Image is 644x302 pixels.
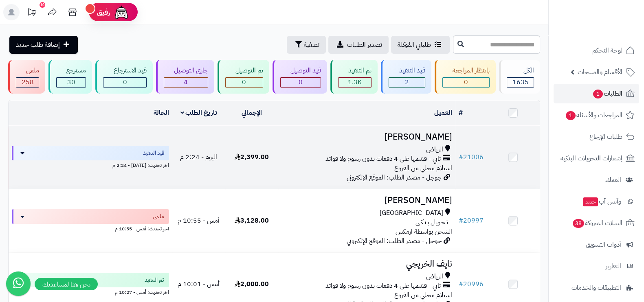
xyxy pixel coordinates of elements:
span: السلات المتروكة [572,217,622,229]
span: 1635 [512,77,528,87]
a: تصدير الطلبات [328,36,389,54]
div: اخر تحديث: [DATE] - 2:24 م [12,160,169,169]
div: جاري التوصيل [164,66,208,75]
span: جديد [583,197,598,206]
div: قيد التوصيل [280,66,321,75]
a: #21006 [459,152,484,162]
span: 2,000.00 [235,279,269,289]
h3: نايف الخريجي [281,259,452,269]
span: 3,128.00 [235,216,269,225]
span: طلباتي المُوكلة [398,40,431,50]
span: 1 [593,90,603,98]
a: إضافة طلب جديد [9,36,78,54]
div: قيد الاسترجاع [103,66,146,75]
a: # [459,108,463,118]
span: تابي - قسّمها على 4 دفعات بدون رسوم ولا فوائد [325,154,441,164]
span: # [459,152,463,162]
a: العملاء [554,170,639,190]
span: 0 [242,77,246,87]
span: 1 [566,111,576,120]
div: 30 [57,78,86,87]
div: الكل [507,66,534,75]
a: التقارير [554,256,639,276]
span: أمس - 10:55 م [178,216,220,225]
span: قيد التنفيذ [143,149,164,157]
a: قيد الاسترجاع 0 [94,60,154,94]
span: الطلبات [592,88,622,99]
span: العملاء [605,174,621,186]
a: قيد التوصيل 0 [271,60,329,94]
span: 30 [67,77,75,87]
span: الأقسام والمنتجات [578,66,622,78]
a: تاريخ الطلب [180,108,218,118]
a: العميل [434,108,452,118]
span: 0 [123,77,127,87]
a: ملغي 258 [7,60,47,94]
a: الحالة [154,108,169,118]
span: أدوات التسويق [586,239,621,250]
div: مسترجع [56,66,86,75]
span: تصفية [304,40,319,50]
span: وآتس آب [582,196,621,207]
div: 258 [16,78,39,87]
span: تم التنفيذ [145,276,164,284]
span: المراجعات والأسئلة [565,109,622,121]
div: اخر تحديث: أمس - 10:27 م [12,287,169,296]
div: ملغي [16,66,39,75]
img: logo-2.png [589,23,636,40]
span: 2 [405,77,409,87]
a: التطبيقات والخدمات [554,278,639,298]
span: تصدير الطلبات [347,40,382,50]
a: أدوات التسويق [554,235,639,254]
span: 1.3K [348,77,362,87]
span: الرياض [426,145,443,154]
span: التطبيقات والخدمات [571,282,621,293]
div: 0 [281,78,321,87]
span: 0 [464,77,468,87]
div: 0 [443,78,489,87]
div: 4 [164,78,208,87]
a: #20996 [459,279,484,289]
span: اليوم - 2:24 م [180,152,217,162]
a: الإجمالي [242,108,262,118]
span: أمس - 10:01 م [178,279,220,289]
div: 2 [389,78,424,87]
span: التقارير [606,260,621,272]
h3: [PERSON_NAME] [281,132,452,142]
span: جوجل - مصدر الطلب: الموقع الإلكتروني [347,173,442,182]
span: تـحـويـل بـنـكـي [415,218,448,227]
span: ملغي [153,212,164,221]
div: قيد التنفيذ [389,66,425,75]
span: إضافة طلب جديد [16,40,60,50]
span: استلام محلي من الفروع [394,290,452,300]
h3: [PERSON_NAME] [281,196,452,205]
span: الشحن بواسطة ارمكس [396,227,452,236]
span: طلبات الإرجاع [589,131,622,142]
a: الكل1635 [497,60,542,94]
span: إشعارات التحويلات البنكية [560,153,622,164]
div: 0 [103,78,146,87]
a: تم التوصيل 0 [216,60,271,94]
a: السلات المتروكة38 [554,213,639,233]
span: تابي - قسّمها على 4 دفعات بدون رسوم ولا فوائد [325,281,441,291]
span: لوحة التحكم [592,45,622,56]
button: تصفية [287,36,326,54]
span: رفيق [97,7,110,17]
span: 258 [22,77,34,87]
div: 0 [226,78,263,87]
a: جاري التوصيل 4 [154,60,216,94]
span: # [459,216,463,225]
span: استلام محلي من الفروع [394,163,452,173]
a: تم التنفيذ 1.3K [329,60,379,94]
span: 4 [184,77,188,87]
a: قيد التنفيذ 2 [379,60,433,94]
div: تم التوصيل [225,66,263,75]
span: # [459,279,463,289]
span: 2,399.00 [235,152,269,162]
a: لوحة التحكم [554,41,639,60]
a: المراجعات والأسئلة1 [554,105,639,125]
a: الطلبات1 [554,84,639,103]
div: 10 [40,2,45,8]
a: #20997 [459,216,484,225]
a: مسترجع 30 [47,60,94,94]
